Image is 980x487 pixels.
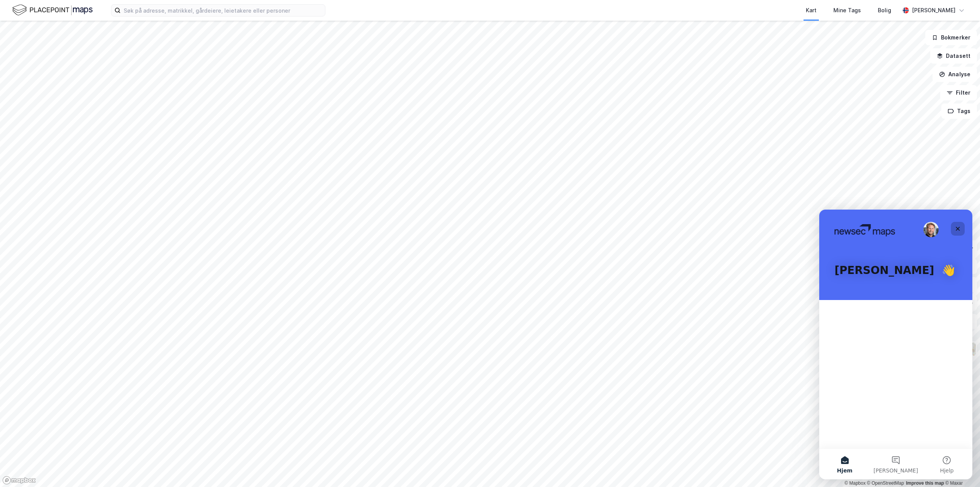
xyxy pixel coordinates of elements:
button: Analyse [933,67,977,82]
button: Filter [940,85,977,100]
button: Datasett [930,48,977,64]
button: Bokmerker [925,30,977,45]
a: OpenStreetMap [867,480,904,486]
a: Mapbox homepage [2,476,36,485]
div: [PERSON_NAME] [912,6,955,15]
button: Tags [941,103,977,119]
div: Bolig [878,6,891,15]
input: Søk på adresse, matrikkel, gårdeiere, leietakere eller personer [121,5,325,16]
div: Kart [806,6,817,15]
a: Mapbox [844,480,866,486]
iframe: Intercom live chat [819,210,972,479]
img: logo.f888ab2527a4732fd821a326f86c7f29.svg [12,3,93,17]
a: Improve this map [906,480,944,486]
div: Mine Tags [833,6,861,15]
